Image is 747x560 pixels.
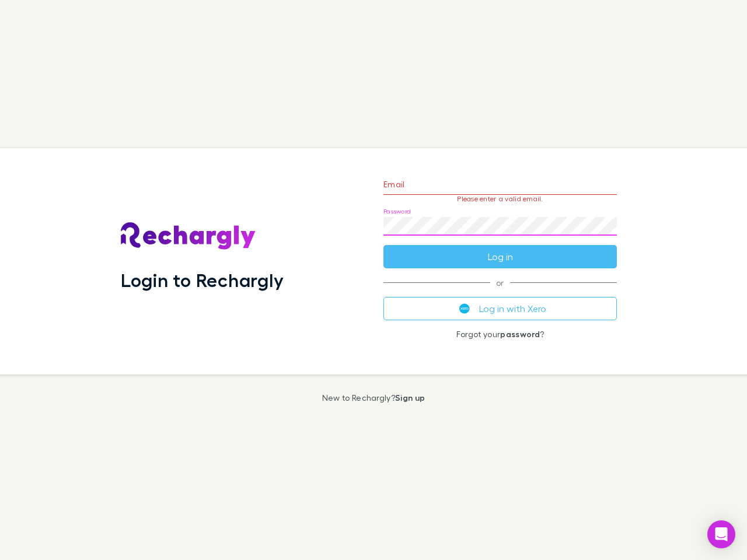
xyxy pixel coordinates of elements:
[500,329,540,339] a: password
[707,520,735,548] div: Open Intercom Messenger
[383,297,617,320] button: Log in with Xero
[383,207,411,216] label: Password
[383,282,617,283] span: or
[121,269,284,291] h1: Login to Rechargly
[395,393,425,402] a: Sign up
[322,393,425,402] p: New to Rechargly?
[121,222,256,250] img: Rechargly's Logo
[459,303,470,314] img: Xero's logo
[383,330,617,339] p: Forgot your ?
[383,195,617,203] p: Please enter a valid email.
[383,245,617,268] button: Log in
